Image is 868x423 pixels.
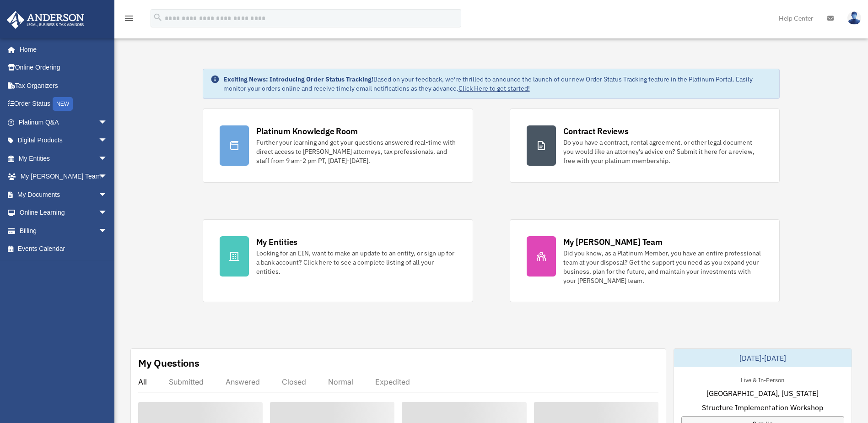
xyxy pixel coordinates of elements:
[223,75,373,83] strong: Exciting News: Introducing Order Status Tracking!
[6,95,121,114] a: Order StatusNEW
[563,249,763,285] div: Did you know, as a Platinum Member, you have an entire professional team at your disposal? Get th...
[6,185,121,204] a: My Documentsarrow_drop_down
[4,11,87,29] img: Anderson Advisors Platinum Portal
[328,377,353,386] div: Normal
[203,219,473,302] a: My Entities Looking for an EIN, want to make an update to an entity, or sign up for a bank accoun...
[563,138,763,165] div: Do you have a contract, rental agreement, or other legal document you would like an attorney's ad...
[98,185,117,204] span: arrow_drop_down
[138,356,199,370] div: My Questions
[6,113,121,131] a: Platinum Q&Aarrow_drop_down
[563,125,629,137] div: Contract Reviews
[6,204,121,222] a: Online Learningarrow_drop_down
[98,168,117,186] span: arrow_drop_down
[256,249,456,276] div: Looking for an EIN, want to make an update to an entity, or sign up for a bank account? Click her...
[6,240,121,258] a: Events Calendar
[6,222,121,240] a: Billingarrow_drop_down
[510,219,780,302] a: My [PERSON_NAME] Team Did you know, as a Platinum Member, you have an entire professional team at...
[256,236,297,248] div: My Entities
[6,76,121,95] a: Tax Organizers
[563,236,663,248] div: My [PERSON_NAME] Team
[226,377,260,386] div: Answered
[98,204,117,222] span: arrow_drop_down
[98,131,117,150] span: arrow_drop_down
[6,168,121,186] a: My [PERSON_NAME] Teamarrow_drop_down
[6,59,121,77] a: Online Ordering
[706,388,819,399] span: [GEOGRAPHIC_DATA], [US_STATE]
[53,97,73,111] div: NEW
[153,12,163,22] i: search
[733,374,792,384] div: Live & In-Person
[223,75,772,93] div: Based on your feedback, we're thrilled to announce the launch of our new Order Status Tracking fe...
[6,149,121,168] a: My Entitiesarrow_drop_down
[98,149,117,168] span: arrow_drop_down
[702,402,823,413] span: Structure Implementation Workshop
[124,16,135,24] a: menu
[256,138,456,165] div: Further your learning and get your questions answered real-time with direct access to [PERSON_NAM...
[98,222,117,240] span: arrow_drop_down
[138,377,147,386] div: All
[6,131,121,150] a: Digital Productsarrow_drop_down
[98,113,117,132] span: arrow_drop_down
[6,40,117,59] a: Home
[282,377,306,386] div: Closed
[169,377,204,386] div: Submitted
[674,349,852,367] div: [DATE]-[DATE]
[458,84,530,92] a: Click Here to get started!
[124,13,135,24] i: menu
[510,108,780,183] a: Contract Reviews Do you have a contract, rental agreement, or other legal document you would like...
[375,377,410,386] div: Expedited
[847,11,861,25] img: User Pic
[203,108,473,183] a: Platinum Knowledge Room Further your learning and get your questions answered real-time with dire...
[256,125,358,137] div: Platinum Knowledge Room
